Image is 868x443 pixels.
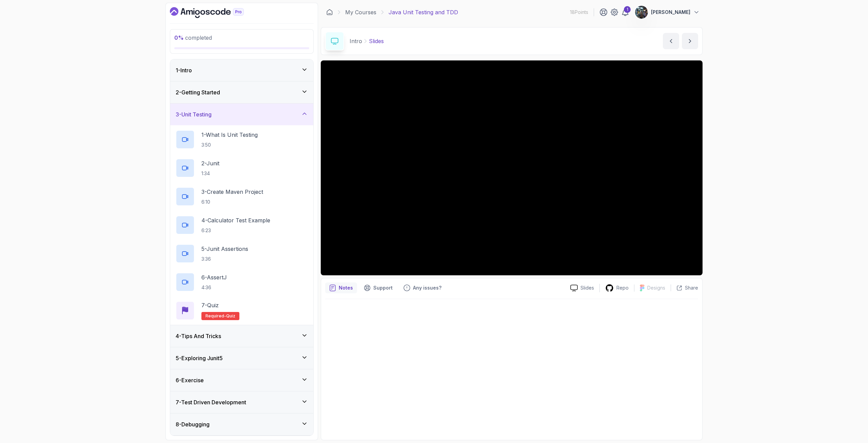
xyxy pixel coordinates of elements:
button: 8-Debugging [170,413,313,435]
a: Dashboard [326,9,333,16]
p: 6:10 [201,199,263,205]
p: 4:36 [201,284,227,291]
p: Notes [339,284,353,291]
span: 0 % [174,34,184,41]
button: 2-Getting Started [170,81,313,103]
span: Required- [205,313,226,319]
div: 1 [624,6,631,13]
button: 7-QuizRequired-quiz [176,301,308,320]
button: user profile image[PERSON_NAME] [635,5,700,19]
a: Repo [600,284,634,292]
button: 4-Calculator Test Example6:23 [176,216,308,235]
p: 5 - Junit Assertions [201,245,248,253]
h3: 4 - Tips And Tricks [176,332,221,340]
h3: 6 - Exercise [176,376,204,384]
p: Support [373,284,393,291]
h3: 3 - Unit Testing [176,110,212,118]
p: Java Unit Testing and TDD [389,8,458,16]
button: 1-What Is Unit Testing3:50 [176,130,308,149]
p: 7 - Quiz [201,301,219,309]
a: Slides [565,284,599,292]
button: Share [671,284,698,291]
p: Any issues? [413,284,441,291]
h3: 5 - Exploring Junit5 [176,354,223,362]
button: 3-Create Maven Project6:10 [176,187,308,206]
p: [PERSON_NAME] [651,9,690,16]
p: Repo [616,284,629,291]
p: 4 - Calculator Test Example [201,216,270,224]
span: quiz [226,313,235,319]
h3: 7 - Test Driven Development [176,398,246,406]
button: Feedback button [399,282,446,293]
button: 5-Exploring Junit5 [170,347,313,369]
p: Share [685,284,698,291]
a: My Courses [345,8,376,16]
button: 3-Unit Testing [170,104,313,125]
p: 2 - Junit [201,159,219,167]
a: Dashboard [170,7,259,18]
p: 3:50 [201,142,258,148]
p: 1 - What Is Unit Testing [201,131,258,139]
p: Designs [647,284,665,291]
h3: 8 - Debugging [176,420,210,428]
p: 3 - Create Maven Project [201,188,263,196]
p: Intro [350,37,362,45]
p: 18 Points [570,9,588,16]
h3: 1 - Intro [176,66,192,74]
button: 6-Exercise [170,369,313,391]
button: previous content [663,33,679,49]
p: 1:34 [201,170,219,177]
button: 7-Test Driven Development [170,391,313,413]
button: next content [682,33,698,49]
button: Support button [360,282,397,293]
span: completed [174,34,212,41]
p: 6:23 [201,227,270,234]
button: 4-Tips And Tricks [170,325,313,347]
p: Slides [580,284,594,291]
p: Slides [369,37,384,45]
button: notes button [325,282,357,293]
h3: 2 - Getting Started [176,88,220,96]
a: 1 [621,8,629,16]
button: 6-AssertJ4:36 [176,273,308,292]
img: user profile image [635,6,648,19]
p: 3:36 [201,256,248,262]
button: 2-Junit1:34 [176,159,308,178]
p: 6 - AssertJ [201,273,227,281]
button: 1-Intro [170,59,313,81]
button: 5-Junit Assertions3:36 [176,244,308,263]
